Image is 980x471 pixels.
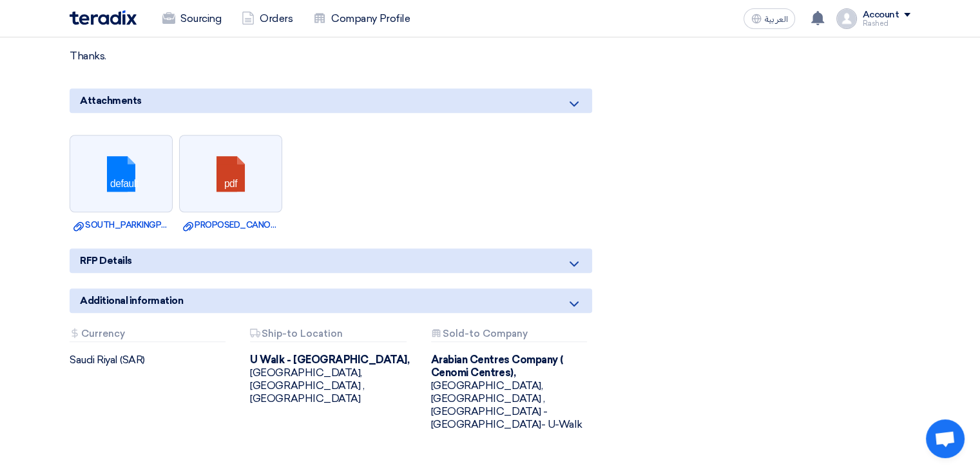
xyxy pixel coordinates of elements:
[250,354,409,366] b: U Walk - [GEOGRAPHIC_DATA],
[431,354,592,431] div: [GEOGRAPHIC_DATA], [GEOGRAPHIC_DATA] ,[GEOGRAPHIC_DATA] - [GEOGRAPHIC_DATA]- U-Walk
[183,219,278,232] a: PROPOSED_CANOPYSOUTH_PARKING_LOCATION.pdf
[836,8,857,29] img: profile_test.png
[70,328,226,342] div: Currency
[862,10,899,21] div: Account
[70,10,137,25] img: Teradix logo
[862,20,910,27] div: Rashed
[926,419,965,458] a: Open chat
[70,50,592,63] p: Thanks.
[764,15,787,24] span: العربية
[70,354,231,366] div: Saudi Riyal (SAR)
[303,5,420,33] a: Company Profile
[431,328,587,342] div: Sold-to Company
[231,5,303,33] a: Orders
[250,354,411,405] div: [GEOGRAPHIC_DATA], [GEOGRAPHIC_DATA] ,[GEOGRAPHIC_DATA]
[80,254,132,268] span: RFP Details
[744,8,795,29] button: العربية
[80,294,183,308] span: Additional information
[73,219,169,232] a: SOUTH_PARKINGPROPOSED_CANOPY_DETAILS.dwg
[80,94,142,108] span: Attachments
[431,354,563,379] b: Arabian Centres Company ( Cenomi Centres),
[152,5,231,33] a: Sourcing
[250,328,406,342] div: Ship-to Location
